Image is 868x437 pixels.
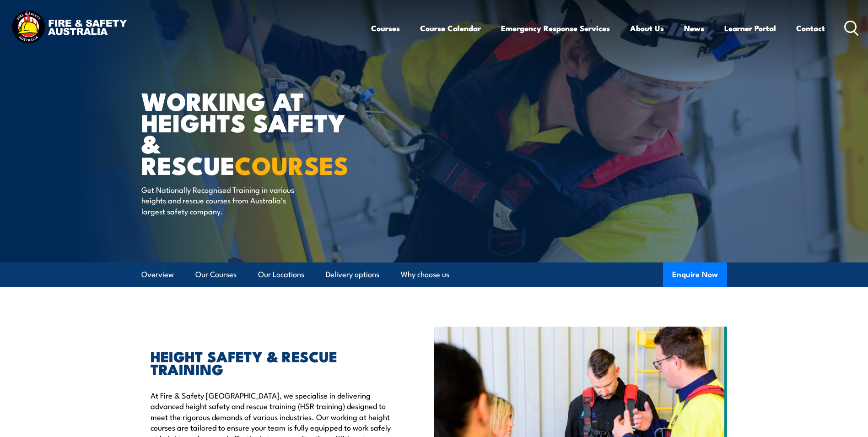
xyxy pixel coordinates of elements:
[401,262,449,287] a: Why choose us
[326,262,379,287] a: Delivery options
[501,16,610,40] a: Emergency Response Services
[684,16,704,40] a: News
[258,262,304,287] a: Our Locations
[141,262,174,287] a: Overview
[420,16,481,40] a: Course Calendar
[141,184,308,216] p: Get Nationally Recognised Training in various heights and rescue courses from Australia’s largest...
[151,350,392,375] h2: HEIGHT SAFETY & RESCUE TRAINING
[235,145,349,183] strong: COURSES
[630,16,664,40] a: About Us
[371,16,400,40] a: Courses
[195,262,237,287] a: Our Courses
[141,90,367,175] h1: WORKING AT HEIGHTS SAFETY & RESCUE
[796,16,825,40] a: Contact
[663,262,727,287] button: Enquire Now
[724,16,776,40] a: Learner Portal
